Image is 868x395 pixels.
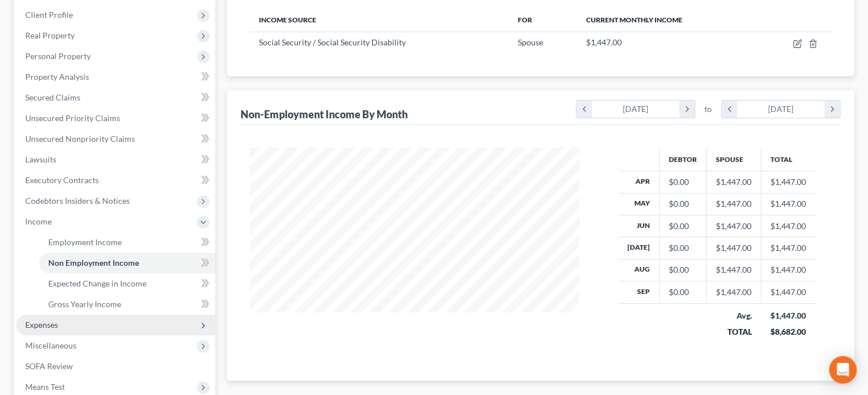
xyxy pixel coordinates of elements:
[16,149,215,170] a: Lawsuits
[707,148,761,171] th: Spouse
[669,198,697,210] div: $0.00
[241,107,408,121] div: Non-Employment Income By Month
[618,237,660,259] th: [DATE]
[618,171,660,193] th: Apr
[716,326,752,338] div: TOTAL
[16,108,215,129] a: Unsecured Priority Claims
[518,16,532,24] span: For
[25,72,89,82] span: Property Analysis
[770,326,807,338] div: $8,682.00
[669,176,697,188] div: $0.00
[48,278,146,288] span: Expected Change in Income
[737,100,825,118] div: [DATE]
[25,51,91,61] span: Personal Property
[576,100,592,118] i: chevron_left
[660,148,707,171] th: Debtor
[761,193,816,215] td: $1,447.00
[39,294,215,315] a: Gross Yearly Income
[704,103,712,115] span: to
[25,216,52,226] span: Income
[16,170,215,191] a: Executory Contracts
[48,258,139,268] span: Non Employment Income
[16,356,215,377] a: SOFA Review
[16,67,215,87] a: Property Analysis
[761,281,816,303] td: $1,447.00
[716,242,751,254] div: $1,447.00
[824,100,840,118] i: chevron_right
[39,253,215,273] a: Non Employment Income
[25,175,99,185] span: Executory Contracts
[716,198,751,210] div: $1,447.00
[722,100,737,118] i: chevron_left
[25,10,73,20] span: Client Profile
[25,196,130,206] span: Codebtors Insiders & Notices
[761,171,816,193] td: $1,447.00
[25,320,58,330] span: Expenses
[761,259,816,281] td: $1,447.00
[25,154,56,164] span: Lawsuits
[761,215,816,237] td: $1,447.00
[25,361,73,371] span: SOFA Review
[716,264,751,276] div: $1,447.00
[25,113,120,123] span: Unsecured Priority Claims
[39,273,215,294] a: Expected Change in Income
[25,340,76,350] span: Miscellaneous
[618,215,660,237] th: Jun
[592,100,680,118] div: [DATE]
[25,382,65,392] span: Means Test
[761,148,816,171] th: Total
[259,16,316,24] span: Income Source
[669,220,697,232] div: $0.00
[259,37,406,47] span: Social Security / Social Security Disability
[618,193,660,215] th: May
[770,310,807,322] div: $1,447.00
[716,176,751,188] div: $1,447.00
[518,37,543,47] span: Spouse
[586,37,622,47] span: $1,447.00
[669,242,697,254] div: $0.00
[48,299,121,309] span: Gross Yearly Income
[716,286,751,298] div: $1,447.00
[16,129,215,149] a: Unsecured Nonpriority Claims
[16,87,215,108] a: Secured Claims
[48,237,122,247] span: Employment Income
[669,286,697,298] div: $0.00
[586,16,683,24] span: Current Monthly Income
[618,281,660,303] th: Sep
[716,310,752,322] div: Avg.
[25,134,135,144] span: Unsecured Nonpriority Claims
[669,264,697,276] div: $0.00
[679,100,695,118] i: chevron_right
[618,259,660,281] th: Aug
[39,232,215,253] a: Employment Income
[716,220,751,232] div: $1,447.00
[25,30,75,40] span: Real Property
[761,237,816,259] td: $1,447.00
[829,356,857,384] div: Open Intercom Messenger
[25,92,80,102] span: Secured Claims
